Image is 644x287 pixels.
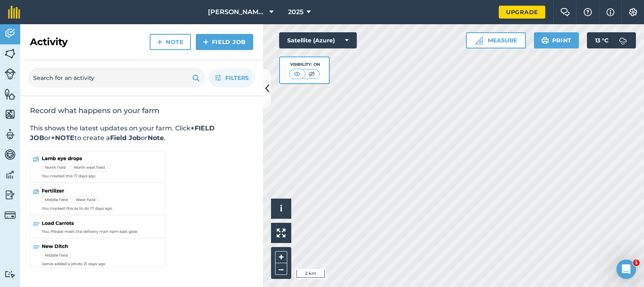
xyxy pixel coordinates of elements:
span: 13 ° C [595,32,608,48]
iframe: Intercom live chat [616,260,636,279]
button: Filters [209,68,255,88]
img: svg+xml;base64,PD94bWwgdmVyc2lvbj0iMS4wIiBlbmNvZGluZz0idXRmLTgiPz4KPCEtLSBHZW5lcmF0b3I6IEFkb2JlIE... [4,149,16,161]
img: svg+xml;base64,PD94bWwgdmVyc2lvbj0iMS4wIiBlbmNvZGluZz0idXRmLTgiPz4KPCEtLSBHZW5lcmF0b3I6IEFkb2JlIE... [4,169,16,181]
span: Filters [225,73,249,82]
button: + [275,251,287,263]
img: svg+xml;base64,PD94bWwgdmVyc2lvbj0iMS4wIiBlbmNvZGluZz0idXRmLTgiPz4KPCEtLSBHZW5lcmF0b3I6IEFkb2JlIE... [4,209,16,221]
img: svg+xml;base64,PHN2ZyB4bWxucz0iaHR0cDovL3d3dy53My5vcmcvMjAwMC9zdmciIHdpZHRoPSIxNCIgaGVpZ2h0PSIyNC... [203,37,209,47]
img: svg+xml;base64,PHN2ZyB4bWxucz0iaHR0cDovL3d3dy53My5vcmcvMjAwMC9zdmciIHdpZHRoPSIxNyIgaGVpZ2h0PSIxNy... [606,7,614,17]
h2: Record what happens on your farm [30,106,253,115]
img: Four arrows, one pointing top left, one top right, one bottom right and the last bottom left [277,228,286,237]
p: This shows the latest updates on your farm. Click or to create a or . [30,124,253,143]
div: Visibility: On [289,61,320,68]
img: svg+xml;base64,PHN2ZyB4bWxucz0iaHR0cDovL3d3dy53My5vcmcvMjAwMC9zdmciIHdpZHRoPSI1NiIgaGVpZ2h0PSI2MC... [4,88,16,100]
span: 1 [633,260,640,266]
img: svg+xml;base64,PD94bWwgdmVyc2lvbj0iMS4wIiBlbmNvZGluZz0idXRmLTgiPz4KPCEtLSBHZW5lcmF0b3I6IEFkb2JlIE... [4,27,16,40]
img: svg+xml;base64,PHN2ZyB4bWxucz0iaHR0cDovL3d3dy53My5vcmcvMjAwMC9zdmciIHdpZHRoPSIxOSIgaGVpZ2h0PSIyNC... [192,73,200,83]
img: svg+xml;base64,PHN2ZyB4bWxucz0iaHR0cDovL3d3dy53My5vcmcvMjAwMC9zdmciIHdpZHRoPSI1NiIgaGVpZ2h0PSI2MC... [4,108,16,120]
button: Measure [466,32,526,48]
a: Upgrade [499,6,545,19]
img: fieldmargin Logo [8,6,20,19]
img: svg+xml;base64,PHN2ZyB4bWxucz0iaHR0cDovL3d3dy53My5vcmcvMjAwMC9zdmciIHdpZHRoPSI1NiIgaGVpZ2h0PSI2MC... [4,48,16,60]
a: Field Job [196,34,253,50]
span: 2025 [288,7,303,17]
img: svg+xml;base64,PD94bWwgdmVyc2lvbj0iMS4wIiBlbmNvZGluZz0idXRmLTgiPz4KPCEtLSBHZW5lcmF0b3I6IEFkb2JlIE... [4,270,16,278]
span: i [280,203,282,214]
span: [PERSON_NAME] Farms [208,7,266,17]
img: svg+xml;base64,PHN2ZyB4bWxucz0iaHR0cDovL3d3dy53My5vcmcvMjAwMC9zdmciIHdpZHRoPSI1MCIgaGVpZ2h0PSI0MC... [307,70,317,78]
button: i [271,199,291,219]
img: svg+xml;base64,PHN2ZyB4bWxucz0iaHR0cDovL3d3dy53My5vcmcvMjAwMC9zdmciIHdpZHRoPSI1MCIgaGVpZ2h0PSI0MC... [292,70,302,78]
img: A question mark icon [583,8,593,16]
button: – [275,263,287,275]
input: Search for an activity [28,68,205,88]
strong: Note [148,134,164,142]
img: Two speech bubbles overlapping with the left bubble in the forefront [560,8,570,16]
strong: +NOTE [51,134,74,142]
img: svg+xml;base64,PD94bWwgdmVyc2lvbj0iMS4wIiBlbmNvZGluZz0idXRmLTgiPz4KPCEtLSBHZW5lcmF0b3I6IEFkb2JlIE... [4,128,16,140]
img: svg+xml;base64,PD94bWwgdmVyc2lvbj0iMS4wIiBlbmNvZGluZz0idXRmLTgiPz4KPCEtLSBHZW5lcmF0b3I6IEFkb2JlIE... [4,189,16,201]
strong: Field Job [110,134,141,142]
button: Satellite (Azure) [279,32,357,48]
img: A cog icon [628,8,638,16]
img: svg+xml;base64,PD94bWwgdmVyc2lvbj0iMS4wIiBlbmNvZGluZz0idXRmLTgiPz4KPCEtLSBHZW5lcmF0b3I6IEFkb2JlIE... [4,68,16,80]
button: Print [534,32,579,48]
img: svg+xml;base64,PHN2ZyB4bWxucz0iaHR0cDovL3d3dy53My5vcmcvMjAwMC9zdmciIHdpZHRoPSIxOSIgaGVpZ2h0PSIyNC... [541,36,549,45]
button: 13 °C [587,32,636,48]
img: svg+xml;base64,PHN2ZyB4bWxucz0iaHR0cDovL3d3dy53My5vcmcvMjAwMC9zdmciIHdpZHRoPSIxNCIgaGVpZ2h0PSIyNC... [157,37,163,47]
img: svg+xml;base64,PD94bWwgdmVyc2lvbj0iMS4wIiBlbmNvZGluZz0idXRmLTgiPz4KPCEtLSBHZW5lcmF0b3I6IEFkb2JlIE... [615,32,631,48]
a: Note [150,34,191,50]
h2: Activity [30,36,68,48]
img: Ruler icon [475,36,483,44]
